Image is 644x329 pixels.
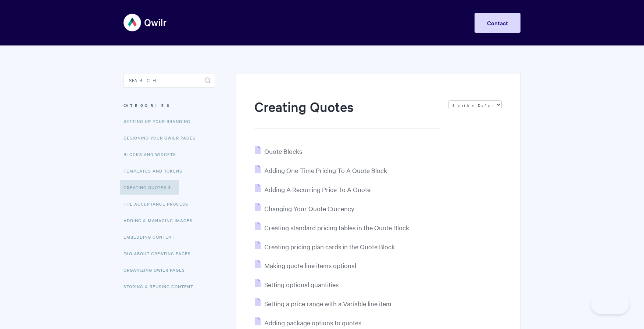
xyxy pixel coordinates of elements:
a: Creating pricing plan cards in the Quote Block [255,242,395,251]
a: Templates and Tokens [124,163,188,178]
a: Contact [475,13,520,33]
a: Creating Quotes [120,180,179,195]
span: Setting a price range with a Variable line item [264,299,391,308]
iframe: Toggle Customer Support [591,292,629,314]
a: FAQ About Creating Pages [124,246,196,261]
a: Adding A Recurring Price To A Quote [255,185,371,194]
span: Adding One-Time Pricing To A Quote Block [264,166,387,174]
span: Adding package options to quotes [264,318,361,327]
a: Setting up your Branding [124,114,196,129]
a: Organizing Qwilr Pages [124,263,190,277]
h3: Categories [124,99,215,112]
a: Blocks and Widgets [124,147,182,162]
a: Quote Blocks [255,147,302,155]
input: Search [124,73,215,88]
a: Embedding Content [124,229,180,244]
a: Setting optional quantities [255,280,339,289]
span: Creating pricing plan cards in the Quote Block [264,242,395,251]
a: Creating standard pricing tables in the Quote Block [255,223,409,232]
span: Quote Blocks [264,147,302,155]
span: Creating standard pricing tables in the Quote Block [264,223,409,232]
span: Setting optional quantities [264,280,339,289]
a: Setting a price range with a Variable line item [255,299,391,308]
a: Adding package options to quotes [255,318,361,327]
select: Page reloads on selection [448,100,502,109]
a: The Acceptance Process [124,196,194,211]
a: Storing & Reusing Content [124,279,199,294]
a: Adding One-Time Pricing To A Quote Block [255,166,387,174]
a: Designing Your Qwilr Pages [124,130,201,145]
span: Making quote line items optional [264,261,356,270]
img: Qwilr Help Center [124,9,167,36]
span: Changing Your Quote Currency [264,204,354,213]
span: Adding A Recurring Price To A Quote [264,185,371,194]
a: Adding & Managing Images [124,213,198,228]
a: Changing Your Quote Currency [255,204,354,213]
a: Making quote line items optional [255,261,356,270]
h1: Creating Quotes [254,97,441,129]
